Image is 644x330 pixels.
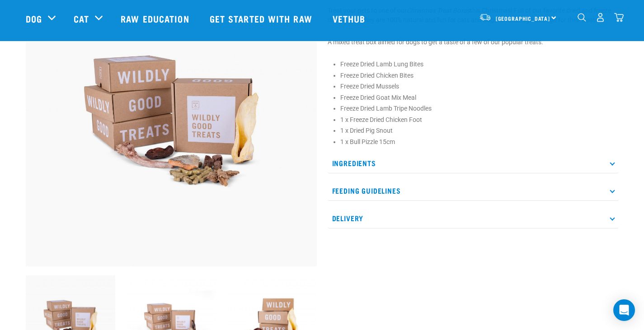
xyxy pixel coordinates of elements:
li: Freeze Dried Goat Mix Meal [340,93,619,102]
p: Delivery [328,208,619,228]
li: Freeze Dried Lamb Lung Bites [340,60,619,69]
a: Raw Education [112,0,200,37]
img: home-icon@2x.png [614,13,624,22]
span: [GEOGRAPHIC_DATA] [496,17,550,20]
li: Freeze Dried Lamb Tripe Noodles [340,104,619,113]
a: Dog [26,12,42,25]
li: 1 x Freeze Dried Chicken Foot [340,115,619,125]
img: user.png [596,13,605,22]
li: 1 x Bull Pizzle 15cm [340,137,619,147]
img: home-icon-1@2x.png [578,13,586,22]
p: Ingredients [328,153,619,173]
p: A mixed treat box aimed for dogs to get a taste of a few of our popular treats. [328,37,619,47]
div: Open Intercom Messenger [613,299,635,321]
p: Feeding Guidelines [328,181,619,201]
a: Cat [74,12,89,25]
li: Freeze Dried Chicken Bites [340,71,619,80]
img: van-moving.png [479,13,491,21]
li: Freeze Dried Mussels [340,82,619,91]
a: Vethub [324,0,377,37]
a: Get started with Raw [201,0,324,37]
li: 1 x Dried Pig Snout [340,126,619,135]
